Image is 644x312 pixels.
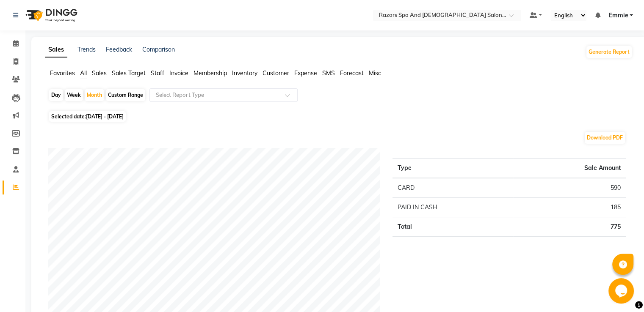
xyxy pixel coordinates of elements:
[92,69,107,77] span: Sales
[586,46,632,58] button: Generate Report
[106,46,132,53] a: Feedback
[513,178,626,198] td: 590
[263,69,289,77] span: Customer
[513,198,626,217] td: 185
[608,278,636,304] iframe: chat widget
[142,46,175,53] a: Comparison
[322,69,335,77] span: SMS
[49,89,63,101] div: Day
[513,159,626,178] th: Sale Amount
[608,11,628,20] span: Emmie
[65,89,83,101] div: Week
[392,217,513,237] td: Total
[232,69,257,77] span: Inventory
[80,69,87,77] span: All
[392,178,513,198] td: CARD
[49,111,126,122] span: Selected date:
[193,69,227,77] span: Membership
[106,89,145,101] div: Custom Range
[369,69,381,77] span: Misc
[340,69,364,77] span: Forecast
[585,132,625,144] button: Download PDF
[112,69,146,77] span: Sales Target
[169,69,188,77] span: Invoice
[294,69,317,77] span: Expense
[85,89,104,101] div: Month
[86,113,124,120] span: [DATE] - [DATE]
[151,69,164,77] span: Staff
[392,159,513,178] th: Type
[77,46,96,53] a: Trends
[513,217,626,237] td: 775
[22,3,80,27] img: logo
[50,69,75,77] span: Favorites
[45,42,67,57] a: Sales
[392,198,513,217] td: PAID IN CASH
